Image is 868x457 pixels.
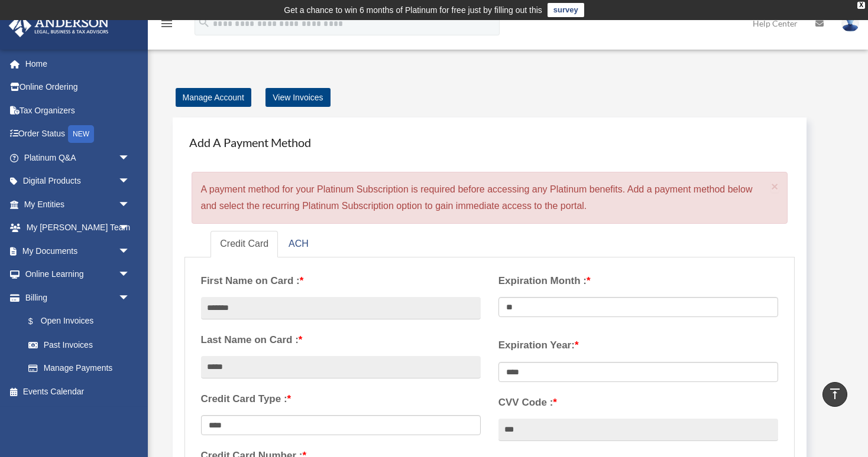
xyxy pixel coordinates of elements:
div: NEW [68,125,94,143]
a: vertical_align_top [822,382,847,407]
label: Last Name on Card : [201,331,481,349]
a: My Entitiesarrow_drop_down [8,192,148,216]
span: arrow_drop_down [118,263,142,287]
div: close [857,2,865,9]
span: arrow_drop_down [118,192,142,217]
div: Get a chance to win 6 months of Platinum for free just by filling out this [284,3,542,17]
a: Platinum Q&Aarrow_drop_down [8,146,148,169]
a: Credit Card [210,231,278,257]
span: arrow_drop_down [118,146,142,170]
span: arrow_drop_down [118,169,142,194]
a: Manage Account [176,88,251,107]
a: $Open Invoices [17,309,148,334]
span: arrow_drop_down [118,286,142,310]
span: arrow_drop_down [118,239,142,263]
label: CVV Code : [498,394,778,412]
a: Online Learningarrow_drop_down [8,263,148,286]
a: Online Ordering [8,76,148,99]
a: survey [548,3,584,17]
a: menu [160,21,174,31]
a: Manage Payments [17,357,142,380]
div: A payment method for your Platinum Subscription is required before accessing any Platinum benefit... [192,172,788,224]
button: Close [771,180,779,192]
label: First Name on Card : [201,272,481,290]
i: search [197,16,210,29]
a: Past Invoices [17,333,148,357]
span: arrow_drop_down [118,216,142,240]
span: × [771,179,779,193]
a: View Invoices [265,88,330,107]
a: Tax Organizers [8,99,148,122]
a: My Documentsarrow_drop_down [8,239,148,263]
a: Order StatusNEW [8,122,148,146]
img: Anderson Advisors Platinum Portal [5,14,112,37]
a: Events Calendar [8,380,148,403]
a: My [PERSON_NAME] Teamarrow_drop_down [8,216,148,240]
a: Home [8,52,148,76]
h4: Add A Payment Method [184,129,795,155]
a: Billingarrow_drop_down [8,286,148,309]
label: Expiration Month : [498,272,778,290]
a: Digital Productsarrow_drop_down [8,169,148,193]
label: Expiration Year: [498,337,778,354]
img: User Pic [841,15,859,32]
a: ACH [279,231,318,257]
i: vertical_align_top [828,387,842,401]
span: $ [35,314,41,329]
i: menu [160,17,174,31]
label: Credit Card Type : [201,390,481,408]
